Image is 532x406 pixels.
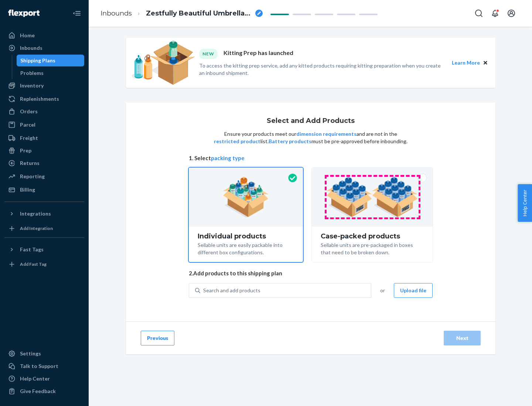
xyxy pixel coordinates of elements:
div: Reporting [20,173,45,180]
div: Billing [20,186,35,193]
button: Open account menu [504,6,519,21]
div: Inbounds [20,44,42,52]
img: individual-pack.facf35554cb0f1810c75b2bd6df2d64e.png [223,177,269,217]
a: Add Integration [4,223,84,234]
ol: breadcrumbs [95,3,269,24]
h1: Select and Add Products [267,117,355,125]
div: Parcel [20,121,35,128]
button: packing type [211,154,245,162]
div: Home [20,32,35,39]
div: Prep [20,147,31,154]
a: Inbounds [4,42,84,54]
a: Help Center [4,373,84,385]
button: Fast Tags [4,244,84,255]
img: Flexport logo [8,10,40,17]
div: Returns [20,159,40,167]
p: Ensure your products meet our and are not in the list. must be pre-approved before inbounding. [213,130,408,145]
div: Freight [20,134,38,142]
button: Help Center [518,184,532,222]
span: 1. Select [189,154,433,162]
button: Integrations [4,208,84,220]
a: Home [4,30,84,41]
div: Add Fast Tag [20,261,47,267]
a: Inventory [4,80,84,92]
button: Upload file [394,283,433,298]
img: case-pack.59cecea509d18c883b923b81aeac6d0b.png [326,177,418,217]
button: Open Search Box [471,6,486,21]
p: Kitting Prep has launched [224,49,293,59]
div: Shipping Plans [20,57,55,64]
div: Inventory [20,82,44,89]
a: Talk to Support [4,360,84,372]
div: Settings [20,350,41,357]
a: Orders [4,106,84,117]
a: Freight [4,132,84,144]
a: Inbounds [100,9,132,17]
div: Talk to Support [20,362,58,370]
div: Add Integration [20,225,53,231]
a: Add Fast Tag [4,258,84,270]
div: Give Feedback [20,388,56,395]
div: Next [450,334,474,342]
a: Replenishments [4,93,84,105]
a: Problems [17,67,85,79]
div: Search and add products [203,287,260,294]
button: Close [481,59,490,67]
a: Prep [4,145,84,156]
div: Individual products [198,233,294,240]
div: Orders [20,108,38,115]
div: Sellable units are easily packable into different box configurations. [198,240,294,256]
p: To access the kitting prep service, add any kitted products requiring kitting preparation when yo... [199,62,445,77]
span: 2. Add products to this shipping plan [189,269,433,277]
a: Billing [4,184,84,196]
div: Help Center [20,375,50,382]
div: Problems [20,69,44,77]
button: Previous [141,331,174,345]
div: Replenishments [20,95,59,103]
span: or [380,287,385,294]
button: Give Feedback [4,385,84,397]
button: Close Navigation [69,6,84,21]
span: Zestfully Beautiful Umbrellabird [146,9,252,18]
div: Case-packed products [321,233,424,240]
a: Returns [4,157,84,169]
div: Integrations [20,210,51,217]
button: restricted product [214,138,260,145]
a: Settings [4,348,84,359]
a: Parcel [4,119,84,131]
a: Shipping Plans [17,55,85,66]
div: NEW [199,49,218,59]
button: Learn More [452,59,480,67]
button: Battery products [269,138,311,145]
div: Fast Tags [20,246,44,253]
button: Next [444,331,481,345]
button: Open notifications [488,6,502,21]
button: dimension requirements [296,130,357,138]
a: Reporting [4,171,84,182]
div: Sellable units are pre-packaged in boxes that need to be broken down. [321,240,424,256]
